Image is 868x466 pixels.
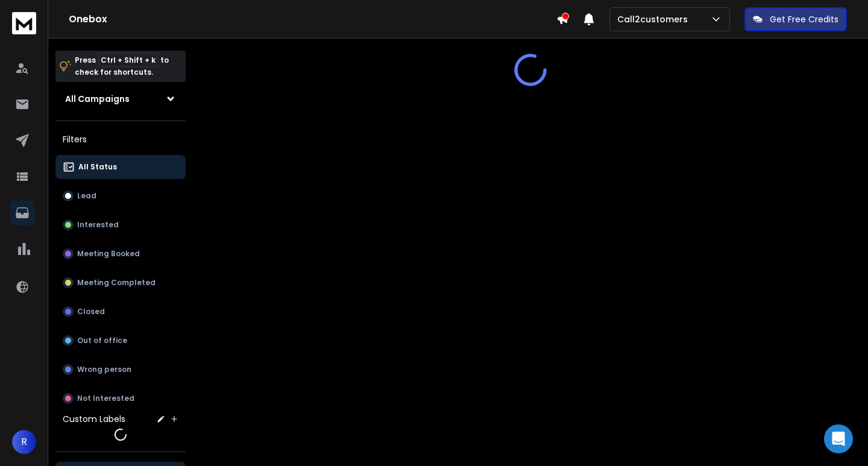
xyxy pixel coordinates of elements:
[617,13,693,25] p: Call2customers
[55,242,186,266] button: Meeting Booked
[55,155,186,179] button: All Status
[99,53,157,67] span: Ctrl + Shift + k
[55,300,186,324] button: Closed
[55,184,186,208] button: Lead
[77,249,140,259] p: Meeting Booked
[55,386,186,411] button: Not Interested
[69,12,556,27] h1: Onebox
[77,307,105,316] p: Closed
[77,336,127,345] p: Out of office
[55,131,186,148] h3: Filters
[77,365,131,374] p: Wrong person
[12,12,36,34] img: logo
[744,7,847,31] button: Get Free Credits
[77,394,134,403] p: Not Interested
[55,87,186,111] button: All Campaigns
[12,430,36,454] button: R
[824,424,853,453] div: Open Intercom Messenger
[77,191,96,201] p: Lead
[77,220,119,230] p: Interested
[77,278,156,288] p: Meeting Completed
[55,329,186,353] button: Out of office
[55,271,186,295] button: Meeting Completed
[65,93,130,105] h1: All Campaigns
[55,357,186,382] button: Wrong person
[75,54,169,78] p: Press to check for shortcuts.
[78,162,117,172] p: All Status
[63,413,125,425] h3: Custom Labels
[770,13,838,25] p: Get Free Credits
[55,213,186,237] button: Interested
